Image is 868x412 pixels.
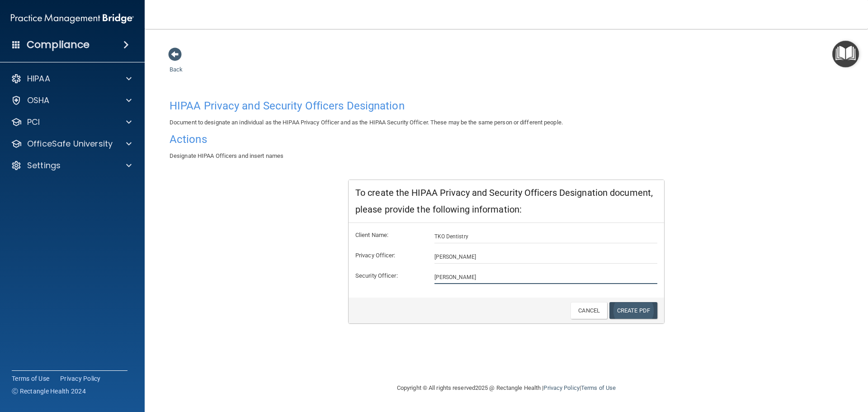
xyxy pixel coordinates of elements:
a: Terms of Use [581,384,616,391]
button: Open Resource Center [832,41,859,67]
p: HIPAA [27,73,50,84]
div: Copyright © All rights reserved 2025 @ Rectangle Health | | [341,374,671,403]
p: Settings [27,160,61,171]
a: HIPAA [11,73,132,84]
a: Terms of Use [12,374,49,383]
h4: Compliance [27,38,90,51]
a: Back [170,55,183,73]
p: PCI [27,117,40,128]
h4: Actions [170,133,843,145]
div: To create the HIPAA Privacy and Security Officers Designation document, please provide the follow... [349,180,664,223]
a: PCI [11,117,132,128]
label: Client Name: [349,230,428,241]
p: OSHA [27,95,50,106]
a: OfficeSafe University [11,138,132,149]
a: Privacy Policy [543,384,579,391]
img: PMB logo [11,9,134,28]
a: Create PDF [609,302,657,319]
span: Document to designate an individual as the HIPAA Privacy Officer and as the HIPAA Security Office... [170,119,563,126]
span: Ⓒ Rectangle Health 2024 [12,387,86,396]
h4: HIPAA Privacy and Security Officers Designation [170,100,843,112]
label: Security Officer: [349,270,428,281]
a: Settings [11,160,132,171]
span: Designate HIPAA Officers and insert names [170,152,283,159]
label: Privacy Officer: [349,250,428,261]
a: Privacy Policy [60,374,101,383]
a: Cancel [571,302,607,319]
a: OSHA [11,95,132,106]
p: OfficeSafe University [27,138,113,149]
